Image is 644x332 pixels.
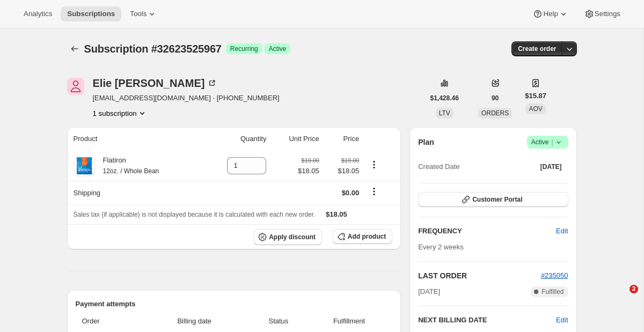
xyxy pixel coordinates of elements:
span: Settings [595,10,620,18]
button: Subscriptions [61,6,121,21]
th: Unit Price [269,127,322,151]
span: ORDERS [481,109,509,117]
span: Every 2 weeks [418,243,464,251]
span: AOV [529,105,542,113]
div: Flatiron [95,155,159,176]
h2: FREQUENCY [418,226,556,237]
span: [DATE] [418,286,440,297]
button: 90 [485,91,505,106]
a: #235050 [541,271,568,279]
span: $18.05 [298,166,319,176]
span: $0.00 [342,189,360,197]
small: 12oz. / Whole Bean [103,167,159,175]
span: Edit [556,226,568,237]
span: Fulfilled [541,287,563,296]
th: Shipping [67,181,204,204]
span: Sales tax (if applicable) is not displayed because it is calculated with each new order. [74,211,316,218]
iframe: Intercom live chat [608,285,633,311]
button: Add product [333,229,392,244]
span: Analytics [24,10,52,18]
button: Settings [577,6,627,21]
button: Help [526,6,575,21]
span: $18.05 [326,210,347,218]
button: Subscriptions [67,41,82,56]
button: [DATE] [534,159,568,174]
button: Edit [550,223,574,240]
span: | [551,138,553,146]
span: Recurring [230,45,258,53]
span: Help [543,10,558,18]
h2: Plan [418,137,434,147]
th: Price [323,127,362,151]
span: Status [251,316,306,327]
button: Product actions [365,159,383,171]
span: Billing date [144,316,245,327]
span: Fulfillment [312,316,386,327]
span: 90 [492,94,499,102]
h2: Payment attempts [76,299,393,309]
span: Created Date [418,161,459,172]
th: Product [67,127,204,151]
span: $18.05 [326,166,359,176]
h2: LAST ORDER [418,270,541,281]
small: $19.00 [302,157,319,164]
h2: NEXT BILLING DATE [418,315,556,326]
span: Elie Perez [67,78,84,95]
button: Shipping actions [365,186,383,197]
button: Apply discount [254,229,322,245]
button: Customer Portal [418,192,568,207]
img: product img [74,155,95,176]
span: Active [531,137,564,147]
button: Create order [511,41,562,56]
span: $15.87 [525,91,546,101]
button: Product actions [93,108,148,119]
button: $1,428.46 [424,91,465,106]
span: [EMAIL_ADDRESS][DOMAIN_NAME] · [PHONE_NUMBER] [93,93,280,104]
small: $19.00 [341,157,359,164]
span: $1,428.46 [430,94,459,102]
span: Add product [348,232,386,241]
span: 2 [630,285,638,293]
span: LTV [439,109,450,117]
span: Apply discount [269,233,316,241]
button: Tools [123,6,164,21]
button: Edit [556,315,568,326]
span: Tools [130,10,147,18]
th: Quantity [204,127,269,151]
span: Customer Portal [472,195,522,204]
button: Analytics [17,6,58,21]
button: #235050 [541,270,568,281]
span: Active [269,45,287,53]
span: [DATE] [540,163,562,171]
div: Elie [PERSON_NAME] [93,78,218,88]
span: Subscriptions [67,10,115,18]
span: Subscription #32623525967 [84,43,222,55]
span: Create order [518,45,556,53]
